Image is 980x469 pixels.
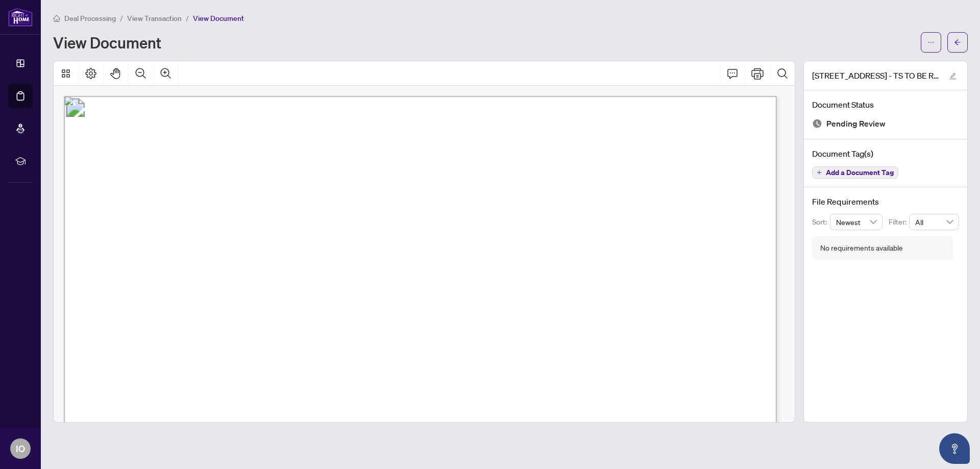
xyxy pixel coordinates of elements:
[939,433,970,464] button: Open asap
[812,166,898,179] button: Add a Document Tag
[127,14,182,23] span: View Transaction
[812,118,822,129] img: Document Status
[186,12,189,24] li: /
[812,195,959,208] h4: File Requirements
[889,216,909,228] p: Filter:
[826,169,894,176] span: Add a Document Tag
[120,12,123,24] li: /
[53,34,161,51] h1: View Document
[949,72,957,80] span: edit
[193,14,244,23] span: View Document
[954,39,961,46] span: arrow-left
[915,214,953,230] span: All
[812,98,959,111] h4: Document Status
[8,8,33,27] img: logo
[53,15,60,22] span: home
[64,14,116,23] span: Deal Processing
[812,147,959,160] h4: Document Tag(s)
[836,214,877,230] span: Newest
[927,39,935,46] span: ellipsis
[812,69,940,82] span: [STREET_ADDRESS] - TS TO BE REVIEWED.pdf
[826,117,886,131] span: Pending Review
[820,242,903,254] div: No requirements available
[817,170,822,175] span: plus
[16,441,25,456] span: IO
[812,216,830,228] p: Sort:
